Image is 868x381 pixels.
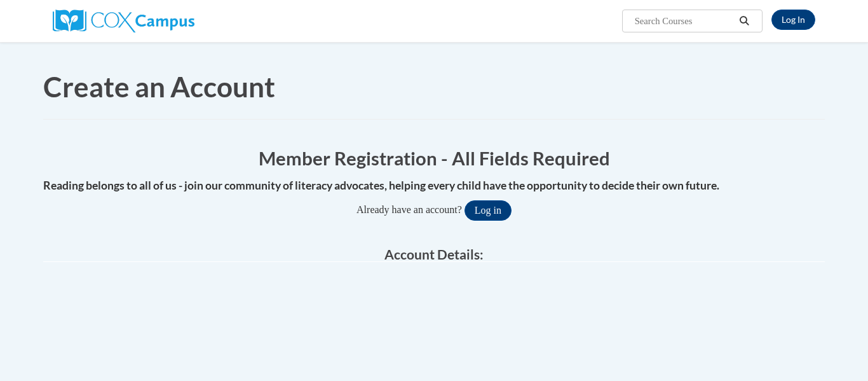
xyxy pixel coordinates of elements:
input: Search Courses [634,13,735,29]
a: Log In [771,10,815,30]
span: Already have an account? [356,204,462,215]
span: Create an Account [43,70,275,103]
span: Account Details: [384,246,484,262]
button: Search [735,13,754,29]
img: Cox Campus [53,10,194,32]
h1: Member Registration - All Fields Required [43,145,825,171]
i:  [739,17,750,26]
h4: Reading belongs to all of us - join our community of literacy advocates, helping every child have... [43,177,825,194]
button: Log in [465,200,512,221]
a: Cox Campus [53,15,194,25]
